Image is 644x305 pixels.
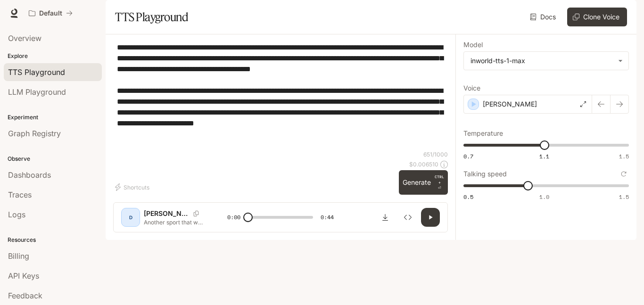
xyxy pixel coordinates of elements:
p: ⏎ [435,174,444,191]
p: CTRL + [435,174,444,185]
span: 1.1 [539,152,549,160]
div: inworld-tts-1-max [471,56,613,66]
a: Docs [528,8,560,26]
p: Temperature [463,130,503,137]
span: 0:00 [227,213,240,222]
button: Copy Voice ID [190,211,203,216]
button: GenerateCTRL +⏎ [399,170,448,195]
p: Model [463,41,483,48]
button: All workspaces [25,4,77,23]
button: Download audio [376,208,395,227]
div: D [123,210,138,225]
span: 0.7 [463,152,473,160]
button: Inspect [398,208,417,227]
span: 0:44 [321,213,334,222]
span: 0.5 [463,193,473,201]
iframe: Intercom live chat [612,273,635,296]
p: Another sport that was popular in the 1990's is gymnastics. This sport is well known for its olym... [144,218,205,226]
p: [PERSON_NAME] [483,99,537,109]
span: 1.5 [619,152,629,160]
h1: TTS Playground [115,8,188,26]
p: Talking speed [463,171,507,177]
p: Default [39,9,62,17]
span: 1.5 [619,193,629,201]
span: 1.0 [539,193,549,201]
button: Reset to default [619,169,629,179]
p: [PERSON_NAME] [144,209,190,218]
p: Voice [463,85,480,91]
button: Clone Voice [567,8,627,26]
button: Shortcuts [113,180,153,195]
div: inworld-tts-1-max [464,52,628,70]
